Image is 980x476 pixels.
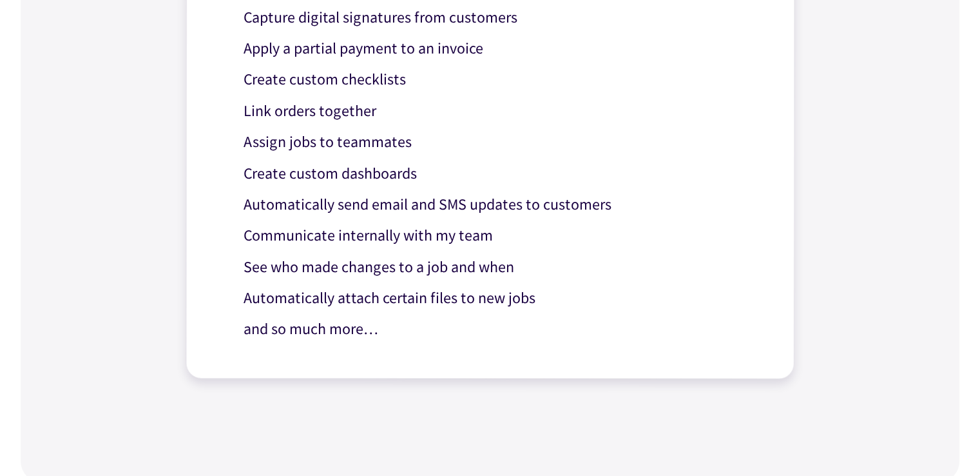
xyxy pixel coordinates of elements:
[243,223,757,248] p: Communicate internally with my team
[244,5,758,30] p: Capture digital signatures from customers
[243,192,757,217] p: Automatically send email and SMS updates to customers
[243,130,757,155] p: Assign jobs to teammates
[243,255,757,280] p: See who made changes to a job and when
[243,317,757,342] p: and so much more…
[765,337,980,476] iframe: Chat Widget
[243,286,757,311] p: Automatically attach certain files to new jobs
[243,67,757,92] p: Create custom checklists
[243,99,757,124] p: Link orders together
[243,161,757,186] p: Create custom dashboards
[244,36,758,61] p: Apply a partial payment to an invoice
